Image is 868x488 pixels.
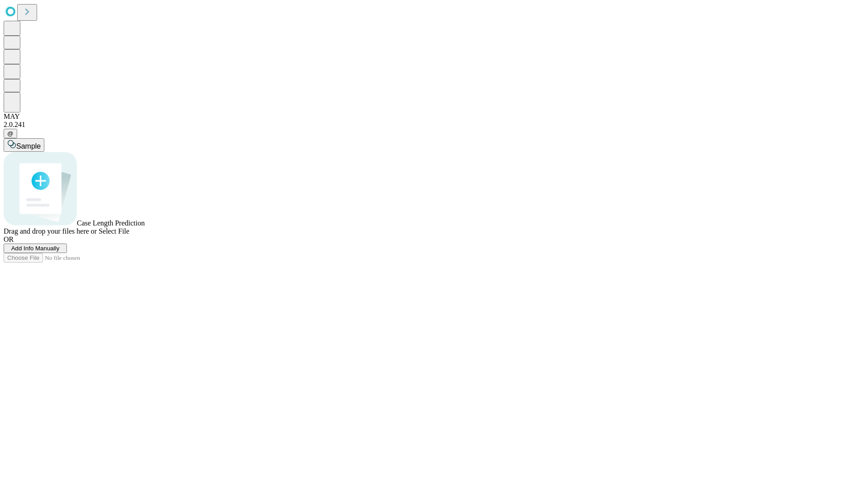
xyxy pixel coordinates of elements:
span: OR [4,235,14,243]
div: MAY [4,113,864,121]
span: Drag and drop your files here or [4,227,97,235]
span: Sample [16,142,41,150]
span: Add Info Manually [11,245,60,252]
span: @ [7,130,14,137]
div: 2.0.241 [4,121,864,129]
button: @ [4,129,17,138]
button: Add Info Manually [4,244,67,253]
button: Sample [4,138,44,152]
span: Select File [99,227,129,235]
span: Case Length Prediction [77,219,145,227]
